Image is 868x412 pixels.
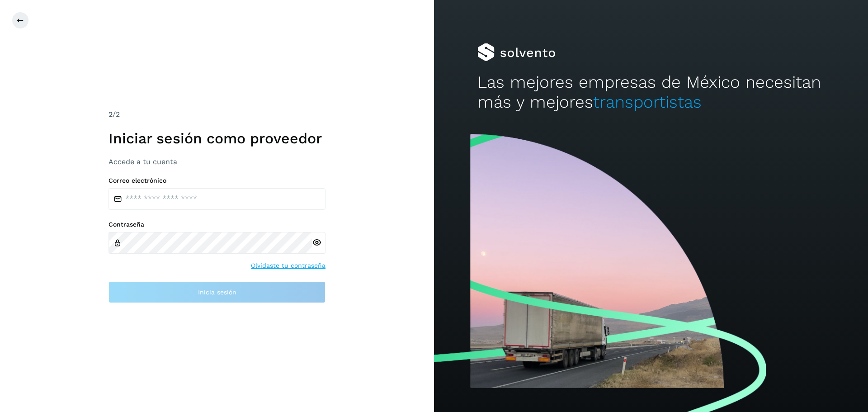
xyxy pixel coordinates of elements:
span: 2 [108,110,113,118]
button: Inicia sesión [108,281,325,303]
div: /2 [108,109,325,120]
h2: Las mejores empresas de México necesitan más y mejores [477,72,825,113]
label: Correo electrónico [108,177,325,185]
span: transportistas [593,92,702,112]
label: Contraseña [108,221,325,228]
a: Olvidaste tu contraseña [251,261,325,270]
h1: Iniciar sesión como proveedor [108,130,325,147]
span: Inicia sesión [198,289,236,295]
h3: Accede a tu cuenta [108,157,325,166]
